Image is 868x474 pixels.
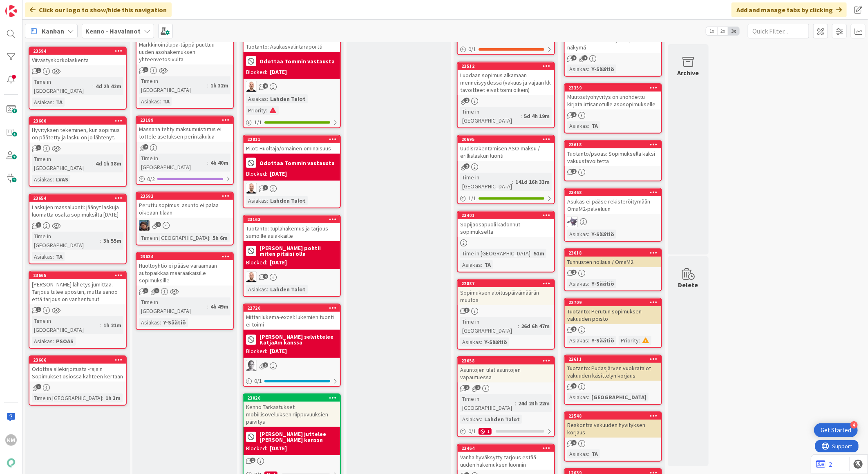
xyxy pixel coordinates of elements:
div: 4d 1h 38m [94,159,123,168]
span: : [266,106,267,115]
div: Y-Säätiö [161,318,188,327]
div: Blocked: [246,258,267,267]
div: [DATE] [270,68,287,76]
div: 23018Tunnusten nollaus / OmaM2 [565,249,661,267]
span: : [588,230,589,239]
div: Tuotanto: Pudasjärven vuokratalot vakuuden käsittelyn korjaus [565,363,661,381]
div: Tuotanto: Asukasvalintaraportti [244,34,340,52]
div: Y-Säätiö [589,279,616,288]
div: 26d 6h 47m [519,322,552,331]
div: Asiakas [32,175,53,184]
div: 22548 [568,413,661,419]
img: TM [246,81,257,92]
div: 22887 [458,280,554,287]
div: Asiakas [567,65,588,74]
span: 2 [571,326,577,332]
span: 1 [263,185,268,190]
div: 23464 [461,445,554,451]
div: 23189 [136,116,233,124]
span: 1 [36,222,41,228]
div: 141d 16h 33m [513,177,552,186]
div: Open Get Started checklist, remaining modules: 4 [814,423,858,437]
div: Delete [678,280,698,290]
div: 23020Kenno Tarkastukset mobiilisovelluksen riippuvuuksien päivitys [244,394,340,427]
div: Tuotanto: Perutun sopimuksen vakuuden poisto [565,306,661,324]
div: 23468Asukas ei pääse rekisteröitymään OmaM2-palveluun [565,189,661,214]
img: avatar [5,457,17,469]
span: : [481,338,482,347]
div: 1h 3m [103,394,123,402]
div: 4h 49m [208,302,230,311]
div: Asiakas [139,97,160,106]
span: 0 / 1 [468,45,476,54]
div: 23163 [247,217,340,222]
span: 1 / 1 [468,194,476,203]
div: Time in [GEOGRAPHIC_DATA] [460,173,512,191]
div: 22887Sopimuksen aloituspäivämäärän muutos [458,280,554,305]
div: [DATE] [270,258,287,267]
div: Asiakas [32,98,53,107]
div: 5d 4h 19m [522,112,552,121]
div: Luodaan sopimus alkamaan menneisyydessä (vakuus ja vajaan kk tavoitteet eivät toimi oikein) [458,70,554,95]
b: Kenno - Havainnot [85,27,141,35]
span: : [588,65,589,74]
b: Odottaa Tommin vastausta [260,58,335,64]
div: 20695 [458,136,554,143]
div: Lahden Talot [268,94,308,103]
span: 1 [154,288,159,293]
span: 2x [717,27,728,35]
span: 1 [571,55,577,60]
div: 1 [479,428,492,435]
div: Time in [GEOGRAPHIC_DATA] [460,394,515,412]
div: 22611Tuotanto: Pudasjärven vuokratalot vakuuden käsittelyn korjaus [565,355,661,381]
span: : [207,158,208,167]
div: 23600Hyvityksen tekeminen, kun sopimus on päätetty ja lasku on jo lähtenyt. [29,117,126,143]
div: TA [589,121,600,130]
div: Reskontra vakuuden hyvityksen korjaus [565,420,661,438]
div: 5h 6m [210,233,230,242]
span: 1 [36,384,41,389]
div: 23592Peruttu sopimus: asunto ei palaa oikeaan tilaan [136,192,233,218]
div: Uudisrakentamisen ASO-maksu / erillislaskun luonti [458,143,554,161]
span: : [588,121,589,130]
div: Asiakas [246,94,267,103]
div: 22887 [461,281,554,286]
div: 51m [532,249,546,258]
div: Massana tehty maksumuistutus ei tottele asetuksen perintäkulua [136,124,233,142]
div: Sopijaosapuoli kadonnut sopimukselta [458,219,554,237]
span: 4 [263,83,268,89]
img: PP [139,220,150,231]
div: 0/2 [136,174,233,184]
span: : [53,337,54,346]
img: PH [246,360,257,371]
span: : [481,415,482,424]
div: 23163 [244,216,340,223]
div: 1h 21m [101,321,123,330]
div: TA [54,252,65,261]
div: Time in [GEOGRAPHIC_DATA] [32,154,92,172]
b: [PERSON_NAME] pohtii miten pitäisi olla [260,245,338,257]
span: 1 [571,270,577,275]
div: PP [136,220,233,231]
div: Asiakas [567,336,588,345]
div: 23666 [29,356,126,364]
span: 0 / 1 [254,377,262,385]
span: : [588,393,589,402]
div: 23665 [29,272,126,279]
div: 22548 [565,412,661,420]
span: : [207,81,208,90]
div: 20695 [461,136,554,142]
div: Asiakas [460,415,481,424]
span: : [588,449,589,458]
span: : [521,112,522,121]
div: [GEOGRAPHIC_DATA] [589,393,649,402]
span: : [588,279,589,288]
span: 1 [143,288,148,293]
div: 23401 [458,212,554,219]
div: 23401Sopijaosapuoli kadonnut sopimukselta [458,212,554,237]
div: TA [482,260,493,269]
div: Viivästyskorkolaskenta [29,55,126,65]
span: 1 [36,145,41,150]
div: Time in [GEOGRAPHIC_DATA] [460,107,521,125]
div: Markkinointilupa-täppä puuttuu uuden asohakemuksen yhteenvetosivulta [136,39,233,65]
